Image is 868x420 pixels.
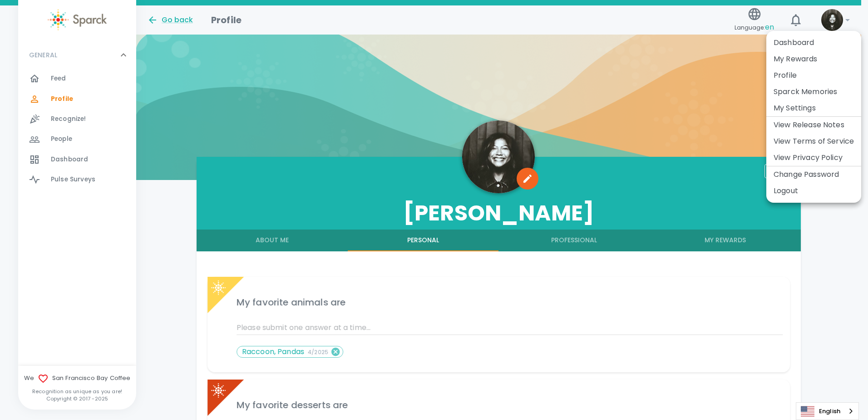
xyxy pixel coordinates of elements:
li: Change Password [766,166,861,183]
aside: Language selected: English [796,402,859,420]
li: Logout [766,183,861,199]
div: Language [796,402,859,420]
li: My Rewards [766,51,861,67]
a: View Release Notes [774,120,844,130]
a: English [796,403,858,420]
li: Sparck Memories [766,84,861,100]
li: Dashboard [766,35,861,51]
a: View Terms of Service [774,136,854,147]
li: My Settings [766,100,861,116]
a: View Privacy Policy [774,152,843,163]
li: Profile [766,67,861,84]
